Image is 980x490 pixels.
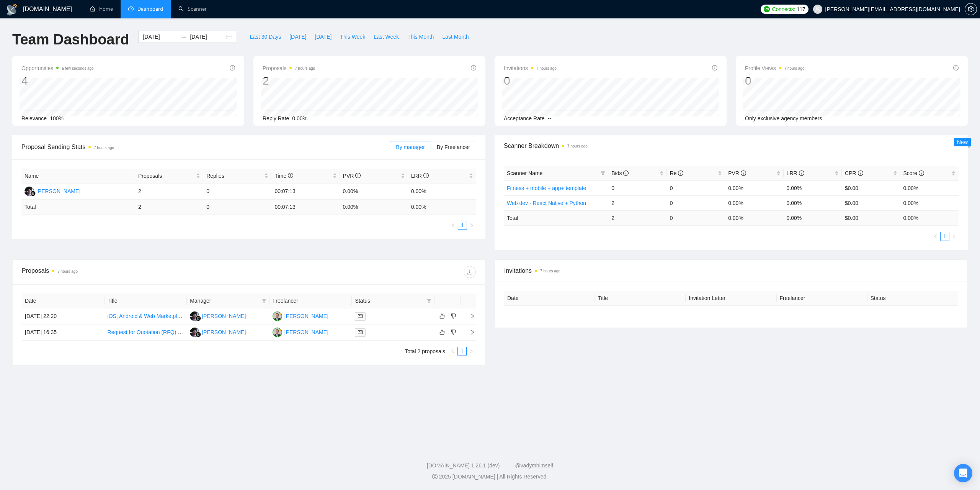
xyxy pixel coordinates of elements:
[725,210,783,225] td: 0.00 %
[408,184,476,200] td: 0.00%
[273,329,328,335] a: MA[PERSON_NAME]
[343,173,361,179] span: PVR
[21,169,135,184] th: Name
[464,313,475,319] span: right
[567,144,588,148] time: 7 hours ago
[369,31,403,43] button: Last Week
[62,66,93,70] time: a few seconds ago
[137,6,163,12] span: Dashboard
[135,200,203,215] td: 2
[263,115,289,121] span: Reply Rate
[458,221,467,230] li: 1
[181,34,187,40] span: to
[451,223,456,228] span: left
[940,232,949,241] li: 1
[439,329,445,335] span: like
[432,474,438,479] span: copyright
[725,195,783,210] td: 0.00%
[931,232,940,241] li: Previous Page
[601,171,605,175] span: filter
[623,170,629,176] span: info-circle
[540,269,560,273] time: 7 hours ago
[515,462,553,469] a: @vadymhimself
[728,170,746,176] span: PVR
[784,66,805,70] time: 7 hours ago
[289,33,306,41] span: [DATE]
[190,297,259,305] span: Manager
[608,195,666,210] td: 2
[94,146,114,150] time: 7 hours ago
[504,291,595,306] th: Date
[458,221,467,229] a: 1
[423,173,429,178] span: info-circle
[469,223,474,228] span: right
[407,33,434,41] span: This Month
[190,329,246,335] a: RR[PERSON_NAME]
[504,64,557,73] span: Invitations
[507,200,586,206] a: Web dev - React Native + Python
[867,291,958,306] th: Status
[764,6,770,12] img: upwork-logo.png
[449,328,458,337] button: dislike
[919,170,924,176] span: info-circle
[22,324,105,341] td: [DATE] 16:35
[288,173,293,178] span: info-circle
[203,169,271,184] th: Replies
[457,347,467,356] li: 1
[105,324,187,341] td: Request for Quotation (RFQ) – Website Design & Development Support
[507,185,586,191] a: Fitness + mobile + app+ template
[953,65,959,70] span: info-circle
[777,291,867,306] th: Freelancer
[295,66,315,70] time: 7 hours ago
[181,34,187,40] span: swap-right
[358,330,363,334] span: mail
[903,170,924,176] span: Score
[90,6,113,12] a: homeHome
[21,64,94,73] span: Opportunities
[358,314,363,318] span: mail
[187,293,269,308] th: Manager
[274,173,293,179] span: Time
[271,200,340,215] td: 00:07:13
[504,210,608,225] td: Total
[105,308,187,324] td: iOS, Android & Web Marketplace App Development – Buddz Project (Client + Provider + Admin)
[12,31,129,49] h1: Team Dashboard
[425,295,433,306] span: filter
[842,195,900,210] td: $0.00
[449,221,458,230] li: Previous Page
[467,347,476,356] li: Next Page
[190,313,246,319] a: RR[PERSON_NAME]
[741,170,746,176] span: info-circle
[667,195,725,210] td: 0
[772,5,795,13] span: Connects:
[202,328,246,336] div: [PERSON_NAME]
[24,187,34,196] img: RR
[686,291,776,306] th: Invitation Letter
[949,232,959,241] button: right
[712,65,717,70] span: info-circle
[799,170,804,176] span: info-circle
[21,200,135,215] td: Total
[931,232,940,241] button: left
[599,167,607,179] span: filter
[815,7,820,12] span: user
[36,187,80,195] div: [PERSON_NAME]
[858,170,863,176] span: info-circle
[451,349,455,354] span: left
[336,31,369,43] button: This Week
[196,332,201,337] img: gigradar-bm.png
[284,328,328,336] div: [PERSON_NAME]
[269,293,352,308] th: Freelancer
[203,184,271,200] td: 0
[105,293,187,308] th: Title
[135,184,203,200] td: 2
[22,266,249,278] div: Proposals
[784,210,842,225] td: 0.00 %
[458,347,466,356] a: 1
[310,31,336,43] button: [DATE]
[949,232,959,241] li: Next Page
[271,184,340,200] td: 00:07:13
[965,6,977,12] span: setting
[595,291,686,306] th: Title
[143,33,178,41] input: Start date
